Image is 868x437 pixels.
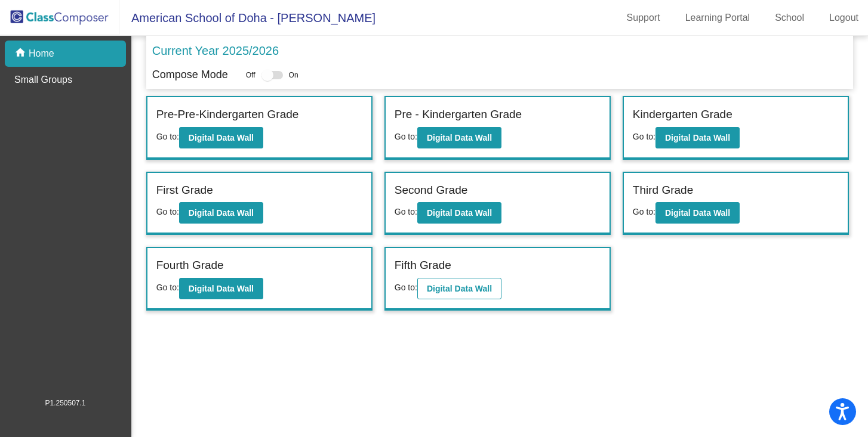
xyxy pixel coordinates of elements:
b: Digital Data Wall [427,208,492,218]
p: Small Groups [14,73,72,87]
label: First Grade [156,182,213,199]
button: Digital Data Wall [655,202,740,224]
span: Go to: [156,132,179,141]
b: Digital Data Wall [427,284,492,293]
span: Off [246,70,256,80]
button: Digital Data Wall [417,202,501,224]
p: Compose Mode [152,67,228,83]
button: Digital Data Wall [179,202,263,224]
span: Go to: [156,207,179,216]
span: Go to: [395,132,417,141]
b: Digital Data Wall [665,208,730,218]
a: Support [617,8,670,27]
a: School [765,8,814,27]
label: Fourth Grade [156,257,224,274]
label: Pre-Pre-Kindergarten Grade [156,106,299,123]
label: Second Grade [395,182,468,199]
span: Go to: [395,207,417,216]
p: Current Year 2025/2026 [152,42,279,60]
b: Digital Data Wall [189,133,254,142]
button: Digital Data Wall [179,127,263,148]
b: Digital Data Wall [189,284,254,293]
a: Learning Portal [676,8,760,27]
span: Go to: [395,283,417,292]
span: Go to: [156,283,179,292]
b: Digital Data Wall [189,208,254,218]
span: On [289,70,298,80]
a: Logout [820,8,868,27]
p: Home [29,47,54,61]
b: Digital Data Wall [427,133,492,142]
mat-icon: home [14,47,29,61]
button: Digital Data Wall [655,127,740,148]
label: Pre - Kindergarten Grade [395,106,522,123]
span: Go to: [633,132,655,141]
span: American School of Doha - [PERSON_NAME] [119,8,375,27]
button: Digital Data Wall [417,127,501,148]
button: Digital Data Wall [417,278,501,299]
b: Digital Data Wall [665,133,730,142]
button: Digital Data Wall [179,278,263,299]
span: Go to: [633,207,655,216]
label: Third Grade [633,182,693,199]
label: Kindergarten Grade [633,106,732,123]
label: Fifth Grade [395,257,451,274]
